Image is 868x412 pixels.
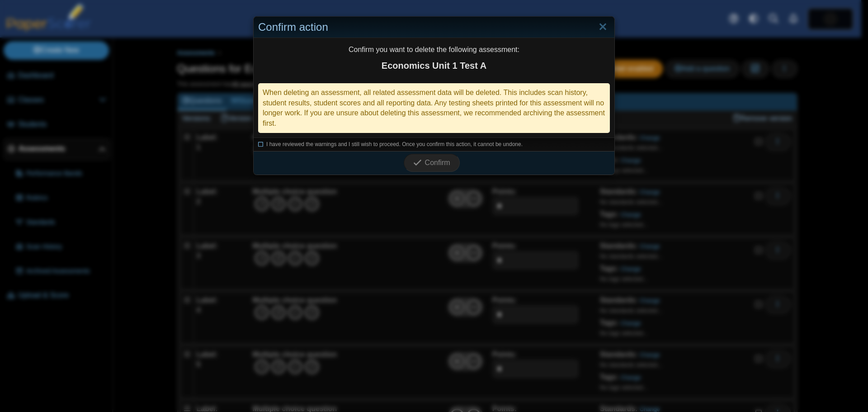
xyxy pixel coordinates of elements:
span: Confirm [425,159,450,166]
strong: Economics Unit 1 Test A [258,59,610,72]
div: Confirm you want to delete the following assessment: [254,38,614,79]
a: Close [596,19,610,35]
button: Confirm [404,154,459,172]
div: Confirm action [254,17,614,38]
div: When deleting an assessment, all related assessment data will be deleted. This includes scan hist... [258,83,610,133]
span: I have reviewed the warnings and I still wish to proceed. Once you confirm this action, it cannot... [266,141,523,147]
